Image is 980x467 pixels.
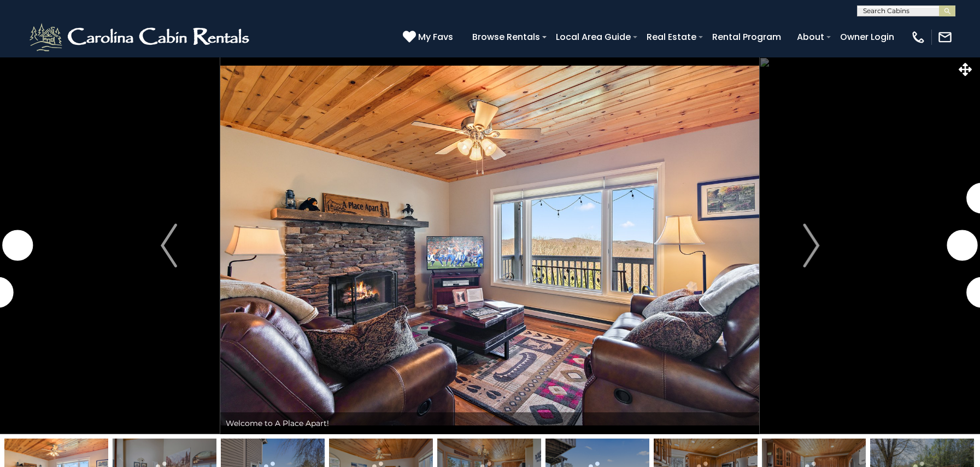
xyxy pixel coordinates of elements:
img: mail-regular-white.png [937,30,953,45]
img: White-1-2.png [27,21,254,54]
div: Welcome to A Place Apart! [220,412,759,434]
a: Local Area Guide [550,27,636,46]
img: arrow [803,224,819,267]
span: My Favs [418,30,453,44]
img: phone-regular-white.png [911,30,926,45]
a: Rental Program [707,27,787,46]
button: Previous [117,57,220,434]
a: My Favs [403,30,456,44]
a: Real Estate [641,27,702,46]
a: About [791,27,830,46]
button: Next [760,57,863,434]
a: Owner Login [835,27,900,46]
img: arrow [161,224,177,267]
a: Browse Rentals [467,27,545,46]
